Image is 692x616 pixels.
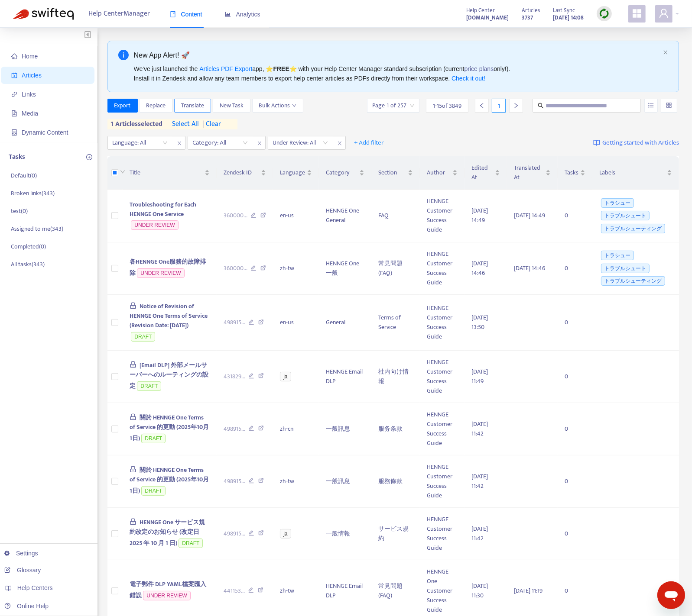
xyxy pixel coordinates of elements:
span: 498915 ... [224,477,245,486]
p: Completed ( 0 ) [11,242,46,251]
span: home [11,53,17,59]
a: Glossary [4,567,41,574]
a: [DOMAIN_NAME] [466,13,509,23]
td: 0 [558,351,592,403]
span: container [11,129,17,135]
th: Section [371,156,420,190]
span: lock [130,518,136,525]
span: Labels [599,168,665,177]
span: left [479,103,485,109]
span: Content [170,11,202,18]
td: 0 [558,508,592,560]
span: Last Sync [553,6,575,15]
td: 服務條款 [371,455,420,508]
span: Media [22,110,38,117]
span: Help Center Manager [89,6,150,22]
span: Articles [522,6,540,15]
span: 431829 ... [224,372,245,381]
span: [DATE] 11:49 [471,367,488,386]
span: 1 articles selected [107,119,163,129]
td: HENNGE Customer Success Guide [420,508,464,560]
span: Bulk Actions [259,101,296,110]
span: HENNGE One サービス規約改定のお知らせ (改定日 2025 年 10 月 1 日) [130,517,205,548]
td: 0 [558,295,592,351]
span: トラシュー [601,251,634,260]
span: 498915 ... [224,529,245,539]
span: Getting started with Articles [602,138,679,148]
th: Author [420,156,464,190]
span: Translated At [514,163,544,182]
td: Terms of Service [371,295,420,351]
span: ja [280,372,291,381]
button: unordered-list [644,99,658,113]
span: [DATE] 14:46 [471,258,488,278]
p: Tasks [9,152,25,162]
span: link [11,91,17,97]
strong: 3737 [522,13,533,23]
button: New Task [213,99,250,113]
span: 各HENNGE One服務的故障排除 [130,257,206,278]
span: book [170,11,176,17]
td: HENNGE Customer Success Guide [420,190,464,242]
span: 1 - 15 of 3849 [433,101,461,110]
td: 社内向け情報 [371,351,420,403]
td: HENNGE Customer Success Guide [420,242,464,295]
span: Category [326,168,357,177]
span: Links [22,91,36,98]
span: close [663,50,668,55]
span: UNDER REVIEW [131,220,178,230]
span: close [174,138,185,148]
span: Notice of Revision of HENNGE One Terms of Service (Revision Date: [DATE]) [130,301,208,330]
span: appstore [632,8,642,19]
td: HENNGE Customer Success Guide [420,403,464,455]
a: Settings [4,550,38,557]
a: Getting started with Articles [593,136,679,150]
span: ja [280,529,291,539]
span: [DATE] 14:46 [514,263,545,273]
td: 一般情報 [319,508,371,560]
span: [DATE] 11:42 [471,524,488,543]
th: Labels [592,156,679,190]
span: [DATE] 11:30 [471,581,488,600]
span: [Email DLP] 外部メールサーバーへのルーティングの設定 [130,360,208,391]
button: + Add filter [348,136,391,150]
span: UNDER REVIEW [137,268,184,278]
span: Language [280,168,305,177]
span: unordered-list [648,102,654,108]
span: select all [172,119,199,129]
span: 360000 ... [224,211,247,220]
div: 1 [492,99,506,113]
th: Language [273,156,319,190]
td: HENNGE Customer Success Guide [420,295,464,351]
button: Translate [174,99,211,113]
span: user [659,8,669,19]
td: 服务条款 [371,403,420,455]
td: HENNGE One 一般 [319,242,371,295]
span: lock [130,413,136,420]
span: [DATE] 14:49 [514,210,545,220]
span: down [120,169,125,174]
span: Export [114,101,131,110]
td: 一般訊息 [319,403,371,455]
td: en-us [273,295,319,351]
span: Author [427,168,450,177]
td: HENNGE Customer Success Guide [420,455,464,508]
a: Articles PDF Export [199,65,252,72]
span: [DATE] 13:50 [471,313,488,332]
span: UNDER REVIEW [143,591,190,600]
span: clear [199,119,221,129]
span: Section [378,168,406,177]
td: 0 [558,190,592,242]
span: + Add filter [354,138,384,148]
button: Export [107,99,138,113]
span: Help Center [466,6,495,15]
p: test ( 0 ) [11,206,28,216]
span: Title [130,168,203,177]
span: lock [130,302,136,309]
span: Articles [22,72,42,79]
span: Zendesk ID [224,168,260,177]
td: HENNGE One General [319,190,371,242]
span: | [202,118,204,130]
td: HENNGE Customer Success Guide [420,351,464,403]
span: lock [130,361,136,368]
